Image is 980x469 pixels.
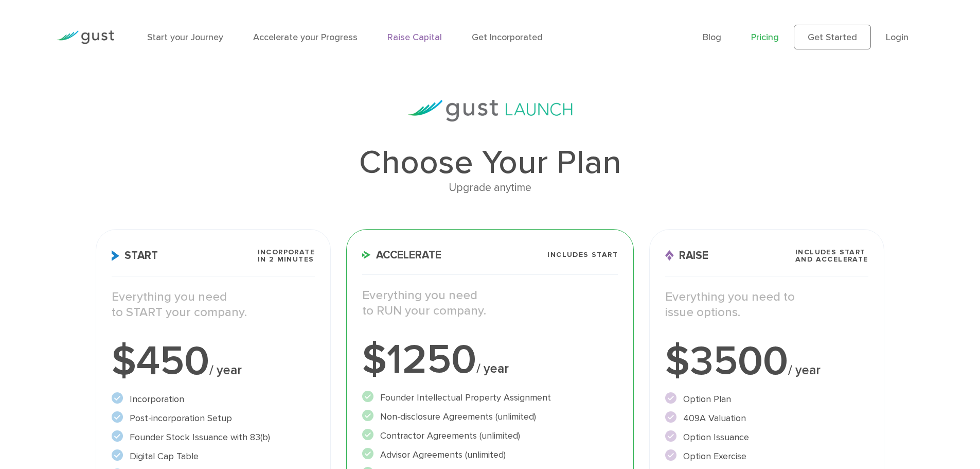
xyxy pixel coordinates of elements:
li: Contractor Agreements (unlimited) [362,429,618,443]
img: Gust Logo [57,30,114,44]
span: Accelerate [362,250,441,260]
span: Incorporate in 2 Minutes [258,249,315,263]
span: / year [209,362,242,378]
li: Advisor Agreements (unlimited) [362,448,618,462]
li: 409A Valuation [665,411,868,425]
li: Digital Cap Table [112,449,315,463]
div: $1250 [362,339,618,380]
li: Post-incorporation Setup [112,411,315,425]
span: / year [788,362,821,378]
img: Accelerate Icon [362,251,371,259]
li: Option Issuance [665,430,868,444]
li: Founder Stock Issuance with 83(b) [112,430,315,444]
img: Raise Icon [665,250,674,261]
span: Raise [665,250,708,261]
a: Start your Journey [147,32,223,43]
img: Start Icon X2 [112,250,119,261]
span: / year [476,361,509,376]
span: Start [112,250,158,261]
li: Option Plan [665,392,868,406]
a: Pricing [751,32,779,43]
li: Founder Intellectual Property Assignment [362,391,618,405]
p: Everything you need to START your company. [112,289,315,320]
div: $3500 [665,341,868,382]
img: gust-launch-logos.svg [408,100,573,121]
p: Everything you need to issue options. [665,289,868,320]
span: Includes START [547,251,618,258]
li: Non-disclosure Agreements (unlimited) [362,410,618,424]
a: Raise Capital [387,32,442,43]
a: Get Started [794,25,871,49]
span: Includes START and ACCELERATE [795,249,868,263]
p: Everything you need to RUN your company. [362,288,618,319]
div: Upgrade anytime [96,179,884,197]
div: $450 [112,341,315,382]
li: Option Exercise [665,449,868,463]
li: Incorporation [112,392,315,406]
a: Login [886,32,908,43]
a: Accelerate your Progress [253,32,358,43]
h1: Choose Your Plan [96,146,884,179]
a: Blog [703,32,721,43]
a: Get Incorporated [472,32,543,43]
